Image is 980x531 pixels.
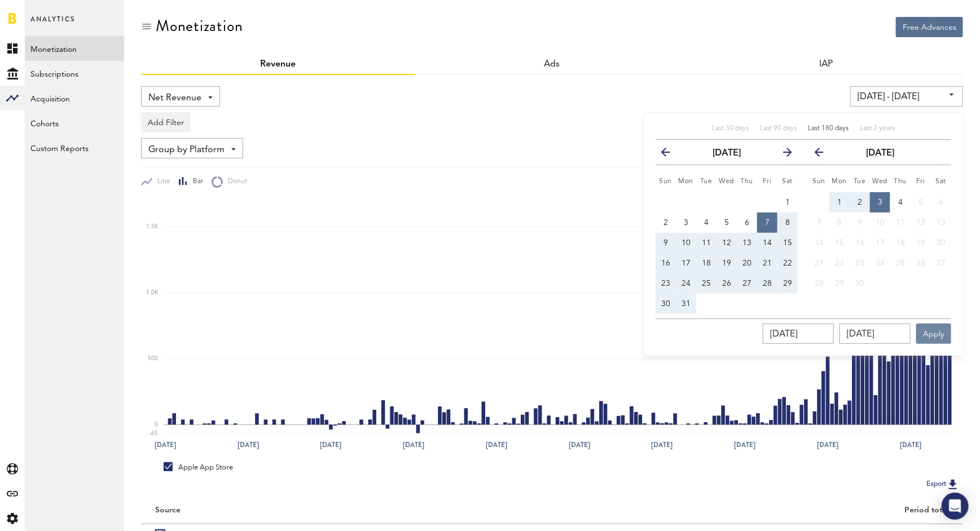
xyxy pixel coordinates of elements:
[937,259,946,267] span: 27
[702,280,711,287] span: 25
[900,440,921,450] text: [DATE]
[656,233,676,253] button: 9
[829,213,850,233] button: 8
[896,239,905,247] span: 18
[713,149,741,158] strong: [DATE]
[813,178,826,185] small: Sunday
[742,239,752,247] span: 13
[878,198,882,206] span: 3
[763,178,772,185] small: Friday
[656,253,676,273] button: 16
[148,88,201,108] span: Net Revenue
[835,280,844,287] span: 29
[486,440,507,450] text: [DATE]
[858,219,862,227] span: 9
[656,213,676,233] button: 2
[696,273,717,294] button: 25
[817,219,821,227] span: 7
[141,112,191,132] button: Add Filter
[765,219,770,227] span: 7
[763,324,834,344] input: __/__/____
[682,259,691,267] span: 17
[734,440,755,450] text: [DATE]
[923,477,963,492] button: Export
[25,110,124,135] a: Cohorts
[188,177,203,187] span: Bar
[763,259,772,267] span: 21
[840,324,911,344] input: __/__/____
[815,280,824,287] span: 28
[829,192,850,213] button: 1
[702,239,711,247] span: 11
[260,60,296,69] a: Revenue
[757,273,777,294] button: 28
[676,273,696,294] button: 24
[661,259,670,267] span: 16
[835,259,844,267] span: 22
[737,213,757,233] button: 6
[850,213,870,233] button: 9
[916,324,951,344] button: Apply
[660,178,673,185] small: Sunday
[757,213,777,233] button: 7
[896,219,905,227] span: 11
[679,178,694,185] small: Monday
[661,280,670,287] span: 23
[931,233,951,253] button: 20
[815,259,824,267] span: 21
[777,192,798,213] button: 1
[700,178,713,185] small: Tuesday
[146,224,159,229] text: 1.5K
[25,86,124,110] a: Acquisition
[817,440,838,450] text: [DATE]
[937,239,946,247] span: 20
[238,440,259,450] text: [DATE]
[656,294,676,314] button: 30
[663,219,668,227] span: 2
[777,253,798,273] button: 22
[148,356,158,361] text: 500
[916,239,925,247] span: 19
[809,273,829,294] button: 28
[702,259,711,267] span: 18
[850,192,870,213] button: 2
[651,440,673,450] text: [DATE]
[777,233,798,253] button: 15
[832,178,847,185] small: Monday
[745,219,749,227] span: 6
[931,213,951,233] button: 13
[155,422,158,428] text: 0
[911,253,931,273] button: 26
[876,219,885,227] span: 10
[722,259,731,267] span: 19
[855,280,864,287] span: 30
[757,233,777,253] button: 14
[682,280,691,287] span: 24
[785,198,790,206] span: 1
[894,178,907,185] small: Thursday
[155,440,176,450] text: [DATE]
[911,233,931,253] button: 19
[742,280,752,287] span: 27
[712,125,749,132] span: Last 30 days
[684,219,688,227] span: 3
[663,239,668,247] span: 9
[783,178,793,185] small: Saturday
[870,233,890,253] button: 17
[682,239,691,247] span: 10
[24,8,64,18] span: Support
[760,125,797,132] span: Last 90 days
[146,290,159,295] text: 1.0K
[156,17,243,35] div: Monetization
[724,219,729,227] span: 5
[676,253,696,273] button: 17
[320,440,341,450] text: [DATE]
[717,273,737,294] button: 26
[717,253,737,273] button: 19
[829,233,850,253] button: 15
[696,253,717,273] button: 18
[837,198,842,206] span: 1
[25,135,124,160] a: Custom Reports
[152,177,170,187] span: Line
[850,253,870,273] button: 23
